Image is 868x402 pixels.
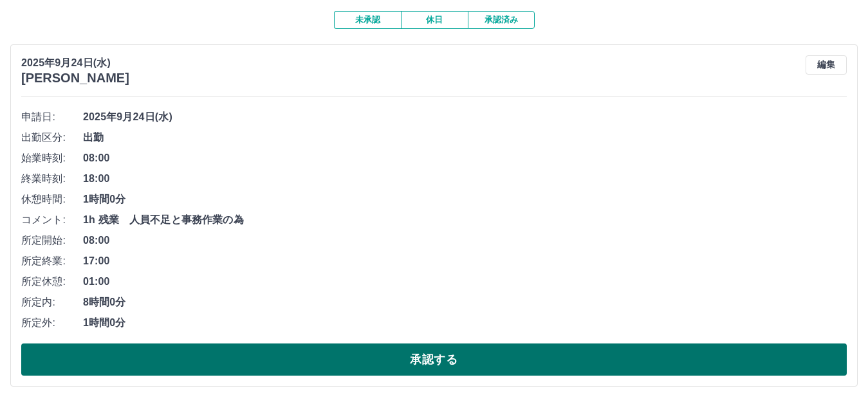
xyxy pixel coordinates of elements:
button: 承認済み [468,11,535,29]
span: 01:00 [83,274,847,289]
span: 所定内: [21,295,83,310]
span: 08:00 [83,151,847,166]
button: 編集 [806,55,847,75]
span: 所定終業: [21,253,83,269]
span: 1時間0分 [83,315,847,331]
span: 休憩時間: [21,192,83,207]
span: 1h 残業 人員不足と事務作業の為 [83,212,847,228]
span: 所定開始: [21,233,83,248]
button: 未承認 [334,11,401,29]
span: 出勤 [83,130,847,145]
span: 08:00 [83,233,847,248]
span: 17:00 [83,253,847,269]
span: 1時間0分 [83,192,847,207]
span: 18:00 [83,171,847,187]
span: 所定休憩: [21,274,83,289]
span: 終業時刻: [21,171,83,187]
span: 所定外: [21,315,83,331]
span: 2025年9月24日(水) [83,109,847,125]
span: 始業時刻: [21,151,83,166]
span: コメント: [21,212,83,228]
h3: [PERSON_NAME] [21,71,129,86]
span: 出勤区分: [21,130,83,145]
span: 申請日: [21,109,83,125]
p: 2025年9月24日(水) [21,55,129,71]
button: 承認する [21,343,847,376]
span: 8時間0分 [83,295,847,310]
button: 休日 [401,11,468,29]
